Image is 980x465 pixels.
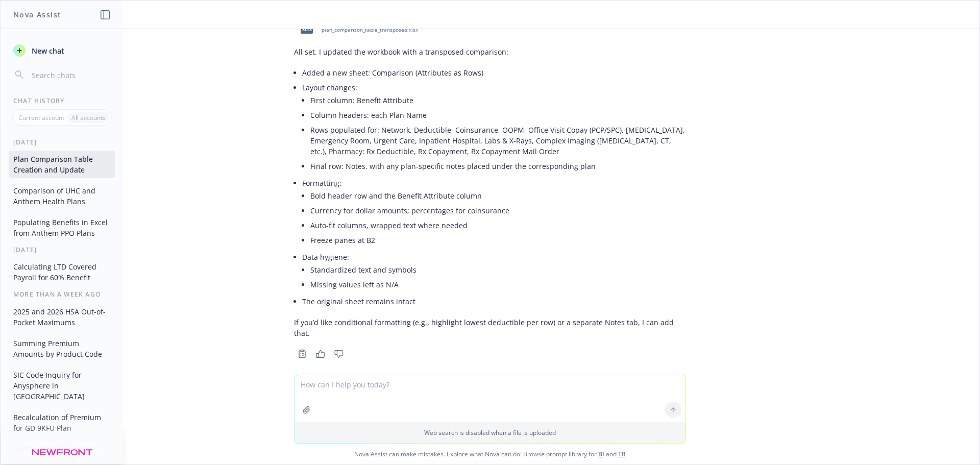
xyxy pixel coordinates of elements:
[1,246,123,254] div: [DATE]
[618,450,626,458] a: TR
[30,45,64,56] span: New chat
[9,151,115,178] button: Plan Comparison Table Creation and Update
[9,214,115,241] button: Populating Benefits in Excel from Anthem PPO Plans
[302,176,686,250] li: Formatting:
[71,113,106,122] p: All accounts
[9,335,115,362] button: Summing Premium Amounts by Product Code
[18,113,64,122] p: Current account
[294,317,686,338] p: If you’d like conditional formatting (e.g., highlight lowest deductible per row) or a separate No...
[310,159,686,174] li: Final row: Notes, with any plan-specific notes placed under the corresponding plan
[302,250,686,294] li: Data hygiene:
[1,138,123,146] div: [DATE]
[331,347,347,361] button: Thumbs down
[294,46,686,57] p: All set. I updated the workbook with a transposed comparison:
[310,188,686,203] li: Bold header row and the Benefit Attribute column
[302,80,686,176] li: Layout changes:
[302,65,686,80] li: Added a new sheet: Comparison (Attributes as Rows)
[310,277,686,292] li: Missing values left as N/A
[598,450,604,458] a: BI
[13,9,61,20] h1: Nova Assist
[310,123,686,159] li: Rows populated for: Network, Deductible, Coinsurance, OOPM, Office Visit Copay (PCP/SPC), [MEDICA...
[322,27,418,33] span: plan_comparison_table_transposed.xlsx
[9,366,115,405] button: SIC Code Inquiry for Anysphere in [GEOGRAPHIC_DATA]
[302,294,686,309] li: The original sheet remains intact
[9,41,115,60] button: New chat
[5,444,975,464] span: Nova Assist can make mistakes. Explore what Nova can do: Browse prompt library for and
[1,96,123,105] div: Chat History
[310,93,686,108] li: First column: Benefit Attribute
[310,262,686,277] li: Standardized text and symbols
[301,428,679,437] p: Web search is disabled when a file is uploaded
[9,409,115,436] button: Recalculation of Premium for GD 9KFU Plan
[310,203,686,218] li: Currency for dollar amounts; percentages for coinsurance
[1,290,123,299] div: More than a week ago
[9,258,115,286] button: Calculating LTD Covered Payroll for 60% Benefit
[9,182,115,210] button: Comparison of UHC and Anthem Health Plans
[310,233,686,248] li: Freeze panes at B2
[310,218,686,233] li: Auto-fit columns, wrapped text where needed
[298,349,307,358] svg: Copy to clipboard
[9,303,115,331] button: 2025 and 2026 HSA Out-of-Pocket Maximums
[30,68,111,82] input: Search chats
[310,108,686,123] li: Column headers: each Plan Name
[301,26,313,33] span: xlsx
[294,17,420,42] div: xlsxplan_comparison_table_transposed.xlsx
